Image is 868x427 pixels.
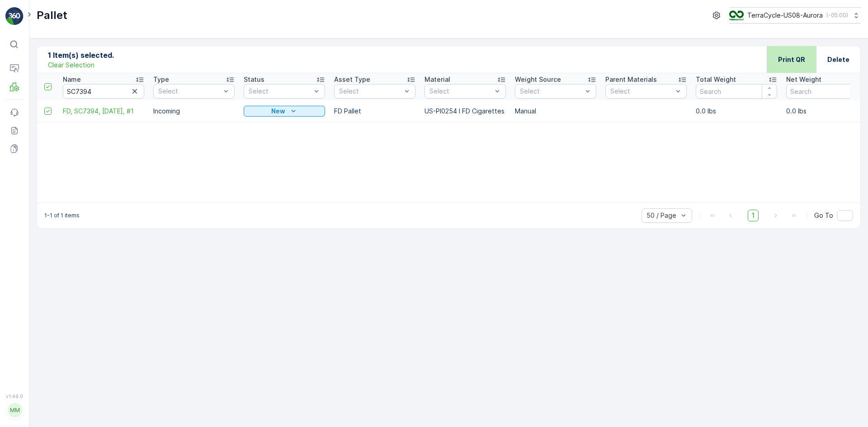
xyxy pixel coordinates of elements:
[814,211,833,220] span: Go To
[63,107,144,116] span: FD, SC7394, [DATE], #1
[249,87,311,96] p: Select
[605,75,657,84] p: Parent Materials
[330,100,420,122] td: FD Pallet
[5,7,24,25] img: logo
[244,106,325,117] button: New
[691,100,782,122] td: 0.0 lbs
[158,87,221,96] p: Select
[63,75,81,84] p: Name
[63,84,144,99] input: Search
[37,8,67,23] p: Pallet
[826,12,848,19] p: ( -05:00 )
[429,87,492,96] p: Select
[48,61,94,70] p: Clear Selection
[5,394,24,399] span: v 1.49.0
[827,55,849,64] p: Delete
[271,107,285,116] p: New
[510,100,601,122] td: Manual
[520,87,582,96] p: Select
[747,11,823,20] p: TerraCycle-US08-Aurora
[786,84,868,99] input: Search
[5,401,24,420] button: MM
[244,75,264,84] p: Status
[778,55,805,64] p: Print QR
[729,10,744,20] img: image_ci7OI47.png
[610,87,673,96] p: Select
[8,403,22,418] div: MM
[515,75,561,84] p: Weight Source
[425,75,450,84] p: Material
[729,7,861,23] button: TerraCycle-US08-Aurora(-05:00)
[696,75,736,84] p: Total Weight
[44,108,52,115] div: Toggle Row Selected
[420,100,510,122] td: US-PI0254 I FD Cigarettes
[786,75,821,84] p: Net Weight
[153,75,169,84] p: Type
[696,84,777,99] input: Search
[44,212,80,219] p: 1-1 of 1 items
[334,75,370,84] p: Asset Type
[48,50,114,61] p: 1 Item(s) selected.
[339,87,401,96] p: Select
[149,100,239,122] td: Incoming
[63,107,144,116] a: FD, SC7394, 08/27/25, #1
[748,210,759,221] span: 1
